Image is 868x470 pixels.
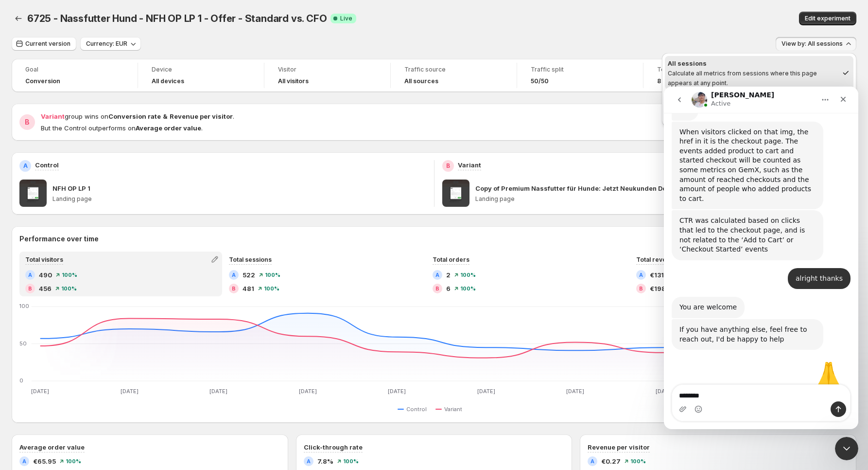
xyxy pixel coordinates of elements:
[12,37,76,51] button: Current version
[776,37,856,51] button: View by: All sessions
[446,284,451,293] span: 6
[25,77,60,85] span: Conversion
[435,272,439,278] h2: A
[307,458,311,464] h2: A
[477,388,495,395] text: [DATE]
[152,65,250,86] a: DeviceAll devices
[835,437,858,460] iframe: Intercom live chat
[433,256,469,263] span: Total orders
[61,286,77,291] span: 100%
[23,162,28,170] h2: A
[33,456,56,466] span: €65.95
[404,65,503,86] a: Traffic sourceAll sources
[25,117,30,127] h2: B
[278,66,377,73] span: Visitor
[265,272,280,278] span: 100%
[62,272,77,278] span: 100%
[460,272,476,278] span: 100%
[398,403,431,415] button: Control
[668,70,817,87] span: Calculate all metrics from sessions where this page appears at any point.
[636,256,678,263] span: Total revenue
[588,442,650,452] h3: Revenue per visitor
[650,284,676,293] span: €198.35
[41,112,234,120] span: group wins on .
[781,40,843,48] span: View by: All sessions
[243,284,254,293] span: 481
[39,270,52,280] span: 490
[25,256,63,263] span: Total visitors
[12,12,25,25] button: Back
[657,66,756,73] span: Test duration
[121,388,139,395] text: [DATE]
[442,180,469,207] img: Copy of Premium Nassfutter für Hunde: Jetzt Neukunden Deal sichern!
[317,456,333,466] span: 7.8%
[278,77,309,85] h4: All visitors
[664,87,858,429] iframe: Intercom live chat
[243,270,255,280] span: 522
[19,303,29,309] text: 100
[446,270,451,280] span: 2
[475,195,849,203] p: Landing page
[22,458,26,464] h2: A
[799,12,856,25] button: Edit experiment
[531,77,549,85] span: 50/50
[278,65,377,86] a: VisitorAll visitors
[66,458,81,464] span: 100%
[108,112,161,120] strong: Conversion rate
[232,272,236,278] h2: A
[444,405,462,413] span: Variant
[19,180,47,207] img: NFH OP LP 1
[52,195,426,203] p: Landing page
[590,458,594,464] h2: A
[650,270,673,280] span: €131.91
[404,77,438,85] h4: All sources
[41,112,65,120] span: Variant
[86,40,127,48] span: Currency: EUR
[35,160,59,170] p: Control
[657,65,756,86] a: Test duration8 days 16 hours 53 minutes
[566,388,584,395] text: [DATE]
[656,388,674,395] text: [DATE]
[657,77,738,85] span: 8 days 16 hours 53 minutes
[19,377,23,384] text: 0
[340,15,352,22] span: Live
[209,388,227,395] text: [DATE]
[299,388,317,395] text: [DATE]
[152,77,184,85] h4: All devices
[388,388,406,395] text: [DATE]
[229,256,272,263] span: Total sessions
[19,234,849,244] h2: Performance over time
[343,458,359,464] span: 100%
[304,442,363,452] h3: Click-through rate
[27,13,327,24] span: 6725 - Nassfutter Hund - NFH OP LP 1 - Offer - Standard vs. CFO
[170,112,233,120] strong: Revenue per visitor
[39,284,52,293] span: 456
[458,160,481,170] p: Variant
[52,183,90,193] p: NFH OP LP 1
[19,442,85,452] h3: Average order value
